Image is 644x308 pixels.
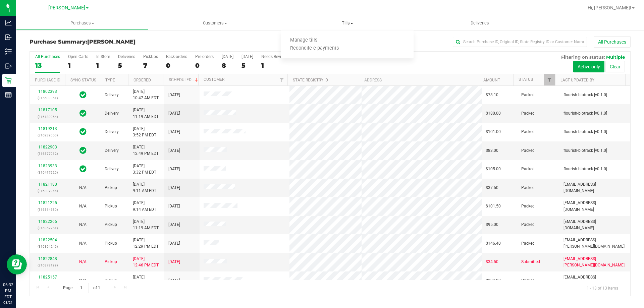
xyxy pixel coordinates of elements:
[486,278,501,284] span: $134.00
[166,54,187,59] div: Back-orders
[38,108,57,112] a: 11817105
[261,54,286,59] div: Needs Review
[30,39,230,45] h3: Purchase Summary:
[57,283,106,293] span: Page of 1
[521,222,535,228] span: Packed
[79,204,87,208] span: Not Applicable
[68,62,88,69] div: 1
[521,259,540,265] span: Submitted
[293,78,328,82] a: State Registry ID
[521,166,535,172] span: Packed
[241,54,253,59] div: [DATE]
[276,74,287,85] a: Filter
[79,127,87,136] span: In Sync
[5,91,12,98] inline-svg: Reports
[143,54,158,59] div: PickUps
[96,54,110,59] div: In Store
[34,95,61,101] p: (315603361)
[48,5,85,11] span: [PERSON_NAME]
[281,16,414,30] a: Tills Manage tills Reconcile e-payments
[35,78,60,82] a: Purchase ID
[79,90,87,100] span: In Sync
[3,282,13,300] p: 06:32 PM EDT
[133,181,156,194] span: [DATE] 9:11 AM EDT
[79,278,87,283] span: Not Applicable
[486,185,498,191] span: $37.50
[563,219,626,231] span: [EMAIL_ADDRESS][DOMAIN_NAME]
[35,62,60,69] div: 13
[195,54,214,59] div: Pre-orders
[5,63,12,69] inline-svg: Outbound
[133,237,159,250] span: [DATE] 12:29 PM EDT
[521,278,535,284] span: Packed
[563,256,626,268] span: [EMAIL_ADDRESS][PERSON_NAME][DOMAIN_NAME]
[462,20,498,26] span: Deliveries
[70,78,96,82] a: Sync Status
[143,62,158,69] div: 7
[34,169,61,176] p: (316417920)
[204,77,224,82] a: Customer
[169,77,199,82] a: Scheduled
[105,203,117,209] span: Pickup
[222,62,233,69] div: 8
[606,54,625,60] span: Multiple
[105,110,119,117] span: Delivery
[77,283,89,293] input: 1
[79,222,87,228] button: N/A
[38,219,57,224] a: 11822266
[79,185,87,190] span: Not Applicable
[544,74,555,85] a: Filter
[7,254,27,274] iframe: Resource center
[521,110,535,117] span: Packed
[521,92,535,98] span: Packed
[359,74,478,86] th: Address
[521,185,535,191] span: Packed
[79,278,87,284] button: N/A
[168,240,180,247] span: [DATE]
[87,39,136,45] span: [PERSON_NAME]
[281,20,414,26] span: Tills
[38,89,57,94] a: 11802393
[105,147,119,154] span: Delivery
[563,92,607,98] span: flourish-biotrack [v0.1.0]
[68,54,88,59] div: Open Carts
[486,166,501,172] span: $105.00
[168,278,180,284] span: [DATE]
[261,62,286,69] div: 1
[133,78,151,82] a: Ordered
[222,54,233,59] div: [DATE]
[133,163,156,176] span: [DATE] 3:32 PM EDT
[79,185,87,191] button: N/A
[486,203,501,209] span: $101.50
[563,274,626,287] span: [EMAIL_ADDRESS][DOMAIN_NAME]
[168,166,180,172] span: [DATE]
[35,54,60,59] div: All Purchases
[133,256,159,268] span: [DATE] 12:46 PM EDT
[486,222,498,228] span: $95.00
[38,182,57,187] a: 11821180
[605,61,625,72] button: Clear
[105,259,117,265] span: Pickup
[486,240,501,247] span: $146.40
[581,283,624,293] span: 1 - 13 of 13 items
[133,126,156,138] span: [DATE] 3:52 PM EDT
[38,145,57,149] a: 11822903
[105,129,119,135] span: Delivery
[486,147,498,154] span: $83.00
[563,110,607,117] span: flourish-biotrack [v0.1.0]
[241,62,253,69] div: 5
[105,278,117,284] span: Pickup
[168,259,180,265] span: [DATE]
[486,259,498,265] span: $34.50
[195,62,214,69] div: 0
[79,164,87,174] span: In Sync
[105,92,119,98] span: Delivery
[168,203,180,209] span: [DATE]
[281,38,326,43] span: Manage tills
[563,147,607,154] span: flourish-biotrack [v0.1.0]
[560,78,594,82] a: Last Updated By
[561,54,605,60] span: Filtering on status:
[3,300,13,305] p: 08/21
[133,88,159,101] span: [DATE] 10:47 AM EDT
[414,16,546,30] a: Deliveries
